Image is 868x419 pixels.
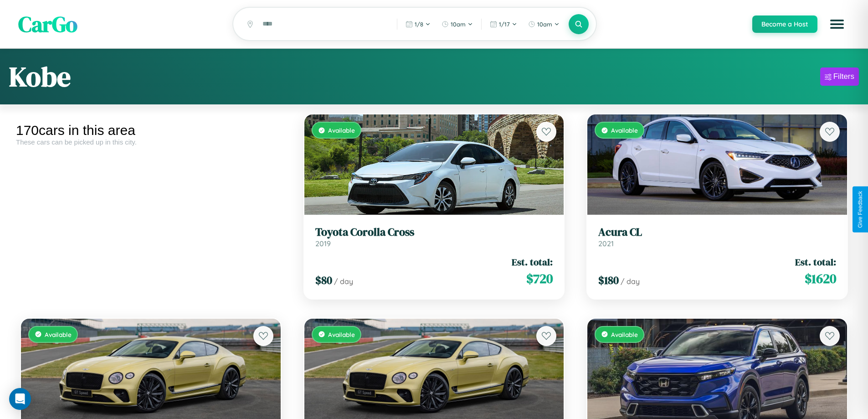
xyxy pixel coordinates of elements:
span: / day [334,277,353,286]
div: 170 cars in this area [16,123,286,138]
span: 10am [537,21,552,28]
span: 2021 [598,239,614,248]
button: 1/17 [485,17,522,31]
a: Acura CL2021 [598,226,836,248]
h3: Acura CL [598,226,836,239]
span: $ 1620 [805,269,836,288]
div: Open Intercom Messenger [9,388,31,410]
span: Est. total: [795,255,836,269]
span: Available [611,126,638,134]
div: Filters [833,72,854,81]
span: Available [611,331,638,338]
span: Est. total: [512,255,553,269]
button: Become a Host [752,16,817,33]
button: 1/8 [401,17,435,31]
span: $ 720 [526,269,553,288]
button: 10am [524,17,564,31]
h1: Kobe [9,58,71,95]
span: 10am [451,21,466,28]
span: $ 80 [315,273,332,288]
span: $ 180 [598,273,619,288]
span: Available [328,331,355,338]
span: CarGo [18,9,77,39]
span: Available [45,331,72,338]
div: Give Feedback [857,191,863,228]
button: 10am [437,17,478,31]
button: Filters [820,67,859,86]
span: 2019 [315,239,331,248]
a: Toyota Corolla Cross2019 [315,226,553,248]
span: Available [328,126,355,134]
span: / day [621,277,640,286]
span: 1 / 17 [499,21,510,28]
span: 1 / 8 [415,21,423,28]
div: These cars can be picked up in this city. [16,138,286,146]
h3: Toyota Corolla Cross [315,226,553,239]
button: Open menu [824,11,850,37]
